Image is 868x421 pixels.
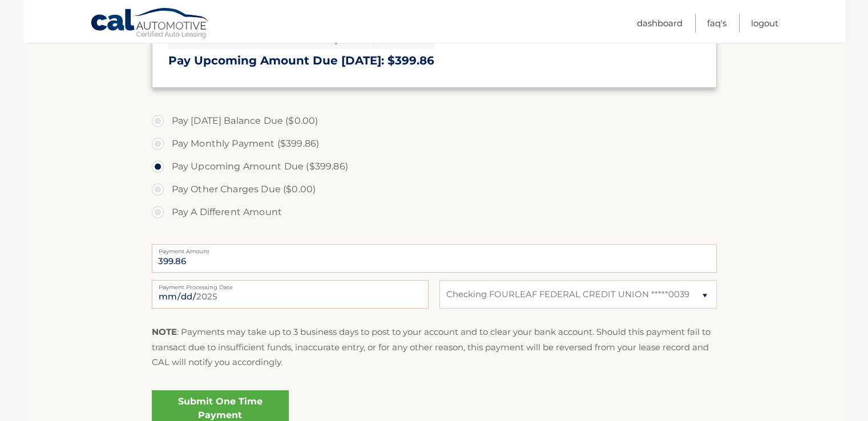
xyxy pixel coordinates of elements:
label: Pay [DATE] Balance Due ($0.00) [152,110,717,132]
label: Pay A Different Amount [152,201,717,224]
label: Pay Monthly Payment ($399.86) [152,132,717,155]
a: Cal Automotive [90,7,210,41]
p: : Payments may take up to 3 business days to post to your account and to clear your bank account.... [152,325,717,370]
a: Logout [751,14,778,33]
label: Pay Other Charges Due ($0.00) [152,178,717,201]
label: Pay Upcoming Amount Due ($399.86) [152,155,717,178]
strong: NOTE [152,326,177,337]
a: Dashboard [637,14,683,33]
h3: Pay Upcoming Amount Due [DATE]: $399.86 [168,54,700,68]
input: Payment Amount [152,244,717,273]
input: Payment Date [152,280,429,309]
a: FAQ's [707,14,726,33]
label: Payment Amount [152,244,717,253]
label: Payment Processing Date [152,280,429,289]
